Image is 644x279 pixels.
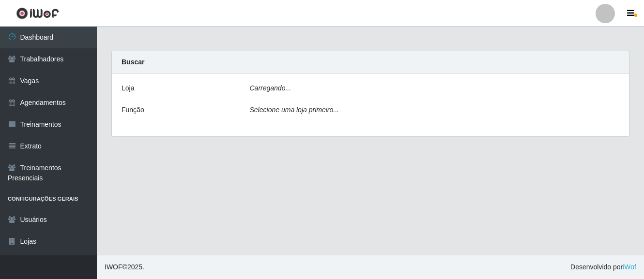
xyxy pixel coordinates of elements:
label: Função [122,105,144,115]
a: iWof [623,263,636,271]
i: Carregando... [250,84,291,92]
strong: Buscar [122,58,144,66]
label: Loja [122,83,134,93]
span: Desenvolvido por [570,262,636,272]
i: Selecione uma loja primeiro... [250,106,339,114]
span: © 2025 . [105,262,144,272]
img: CoreUI Logo [16,7,59,19]
span: IWOF [105,263,123,271]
